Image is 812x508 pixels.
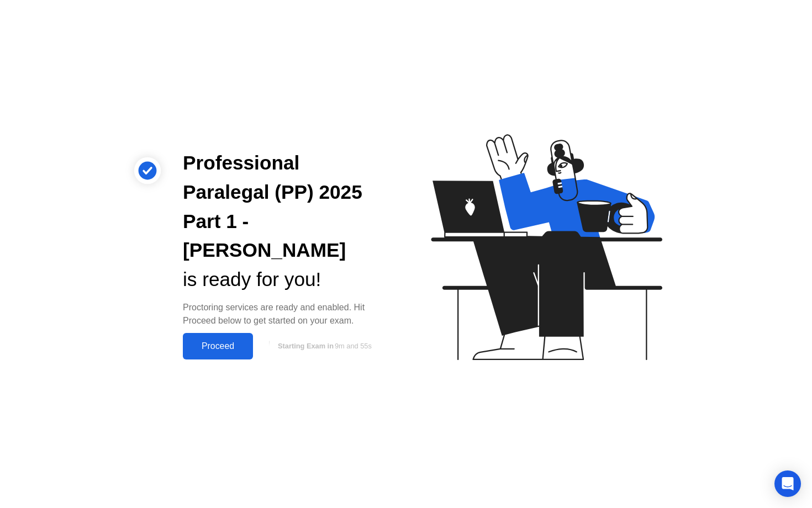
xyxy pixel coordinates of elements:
button: Starting Exam in9m and 55s [259,336,388,357]
div: Proceed [186,341,250,351]
div: Professional Paralegal (PP) 2025 Part 1 - [PERSON_NAME] [183,149,388,265]
div: is ready for you! [183,265,388,294]
div: Proctoring services are ready and enabled. Hit Proceed below to get started on your exam. [183,301,388,327]
span: 9m and 55s [335,342,372,350]
div: Open Intercom Messenger [774,470,801,497]
button: Proceed [183,333,253,359]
